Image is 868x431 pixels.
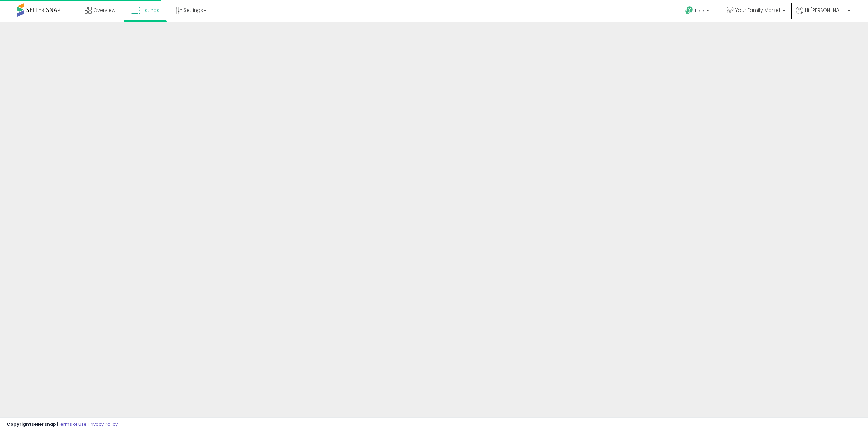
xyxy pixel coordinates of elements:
[93,7,115,14] span: Overview
[685,6,693,15] i: Get Help
[680,1,716,22] a: Help
[695,8,704,14] span: Help
[735,7,781,14] span: Your Family Market
[142,7,159,14] span: Listings
[805,7,846,14] span: Hi [PERSON_NAME]
[796,7,850,22] a: Hi [PERSON_NAME]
